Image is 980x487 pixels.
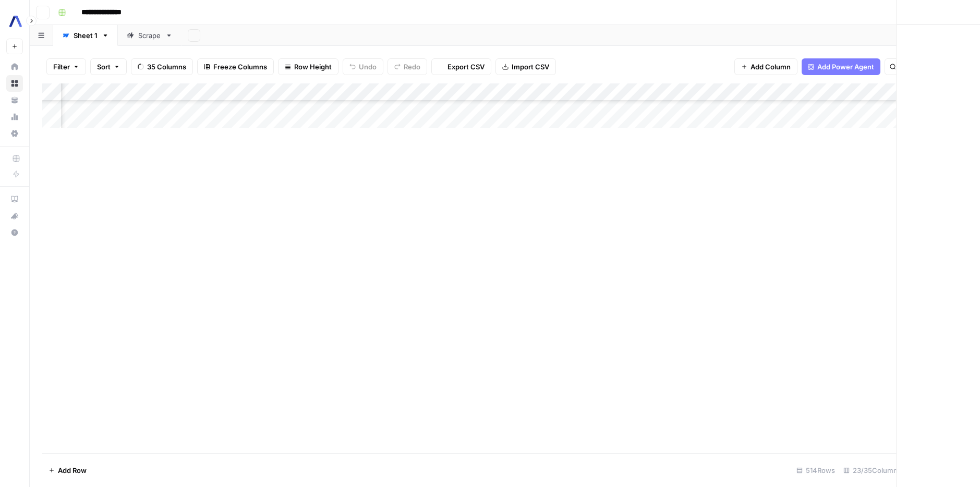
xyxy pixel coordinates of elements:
button: Filter [46,58,86,75]
span: Freeze Columns [213,62,267,72]
a: Sheet 1 [53,25,118,46]
div: Sheet 1 [74,30,98,41]
a: AirOps Academy [6,191,23,208]
a: Your Data [6,92,23,108]
button: 35 Columns [131,58,193,75]
button: Sort [90,58,127,75]
img: Assembly AI Logo [6,12,25,31]
span: Add Row [58,465,87,476]
a: Browse [6,75,23,92]
a: Scrape [118,25,182,46]
span: Undo [359,62,377,72]
button: Undo [343,58,383,75]
button: Redo [388,58,427,75]
span: Row Height [294,62,332,72]
div: What's new? [7,208,22,224]
button: What's new? [6,208,23,224]
a: Home [6,58,23,75]
div: Scrape [138,30,161,41]
button: Workspace: Assembly AI [6,8,23,34]
span: Sort [97,62,111,72]
button: Freeze Columns [197,58,274,75]
span: 35 Columns [147,62,186,72]
button: Export CSV [431,58,491,75]
button: Add Row [42,462,93,479]
span: Export CSV [447,62,485,72]
a: Usage [6,108,23,125]
span: Redo [404,62,420,72]
span: Filter [53,62,70,72]
button: Row Height [278,58,338,75]
button: Help + Support [6,224,23,241]
a: Settings [6,125,23,142]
